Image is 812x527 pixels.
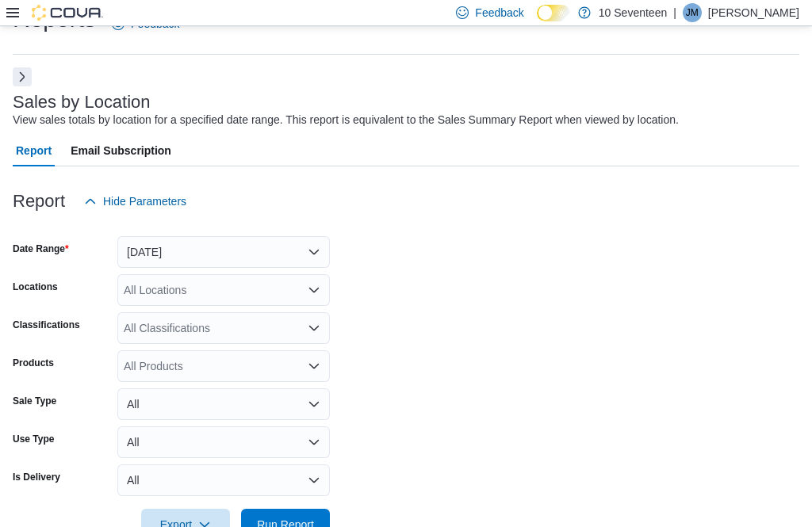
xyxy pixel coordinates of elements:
label: Products [13,357,54,369]
span: Hide Parameters [103,193,186,209]
label: Locations [13,281,58,293]
span: Report [16,135,52,166]
h3: Report [13,192,65,211]
label: Is Delivery [13,471,60,483]
div: View sales totals by location for a specified date range. This report is equivalent to the Sales ... [13,112,679,128]
p: 10 Seventeen [599,3,667,22]
span: Feedback [475,5,523,21]
span: Email Subscription [71,135,171,166]
button: All [117,388,330,420]
button: Next [13,67,32,86]
input: Dark Mode [537,5,570,21]
span: JM [686,3,699,22]
h3: Sales by Location [13,93,151,112]
label: Date Range [13,242,69,255]
button: Open list of options [308,284,320,296]
button: Open list of options [308,322,320,334]
label: Classifications [13,319,80,331]
img: Cova [32,5,103,21]
div: Jeremy Mead [683,3,702,22]
button: Open list of options [308,360,320,372]
label: Use Type [13,433,54,445]
p: | [673,3,676,22]
button: All [117,426,330,458]
button: [DATE] [117,236,330,268]
button: All [117,464,330,496]
p: [PERSON_NAME] [708,3,799,22]
button: Hide Parameters [78,185,193,217]
label: Sale Type [13,395,56,407]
